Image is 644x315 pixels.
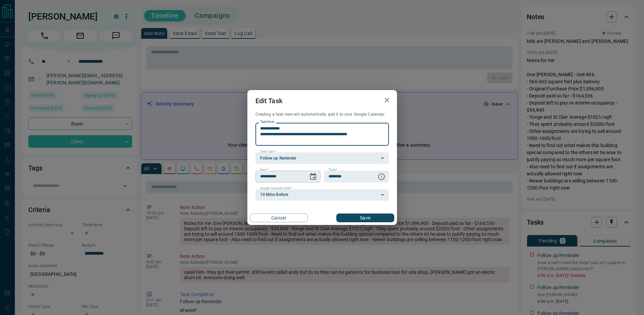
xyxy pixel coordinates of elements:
label: Task Type [260,149,276,154]
label: Task Note [260,120,274,124]
label: Google Calendar Alert [260,186,293,191]
button: Save [336,213,394,222]
button: Cancel [250,213,308,222]
label: Time [329,168,337,172]
button: Choose date, selected date is Oct 15, 2025 [306,170,320,183]
p: Creating a task here will automatically add it to your Google Calendar. [255,112,389,117]
h2: Edit Task [247,90,290,112]
div: 10 Mins Before [255,189,389,201]
div: Follow up Reminder [255,152,389,164]
label: Date [260,168,269,172]
button: Choose time, selected time is 6:00 AM [375,170,388,183]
